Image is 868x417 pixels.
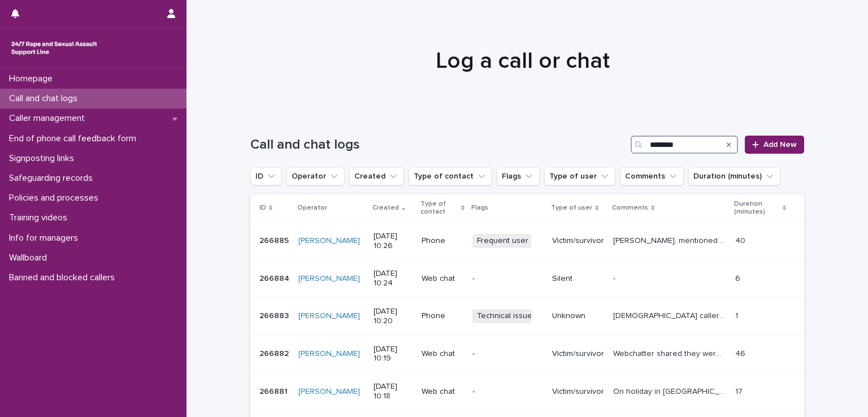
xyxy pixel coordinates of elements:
button: Duration (minutes) [688,167,780,185]
p: Unknown [552,311,604,321]
p: 266883 [259,309,291,321]
button: Comments [620,167,684,185]
p: Web chat [422,387,464,397]
p: [DATE] 10:19 [374,345,413,364]
input: Search [631,136,738,154]
p: Type of user [551,202,592,214]
p: Banned and blocked callers [5,272,124,283]
span: Frequent user [472,234,533,248]
h1: Log a call or chat [246,47,800,75]
p: Phone [422,311,464,321]
p: Web chat [422,274,464,284]
p: Created [372,202,399,214]
p: 17 [735,385,745,397]
a: [PERSON_NAME] [298,236,360,246]
button: Type of user [544,167,615,185]
button: Type of contact [409,167,492,185]
p: - [613,272,618,284]
h1: Call and chat logs [250,137,626,153]
p: End of phone call feedback form [5,133,145,144]
p: On holiday in Spain with his mum......gay man went on a dating site , that was consenting . But e... [613,385,728,397]
p: Victim/survivor [552,387,604,397]
p: 266885 [259,234,291,246]
p: - [472,387,543,397]
p: [DATE] 10:20 [374,307,413,326]
button: ID [250,167,282,185]
p: Duration (minutes) [734,198,780,219]
p: Training videos [5,212,76,223]
p: Victim/survivor [552,349,604,359]
p: Call and chat logs [5,93,86,104]
p: - [472,274,543,284]
a: [PERSON_NAME] [298,311,360,321]
p: 266881 [259,385,290,397]
p: 6 [735,272,743,284]
tr: 266882266882 [PERSON_NAME] [DATE] 10:19Web chat-Victim/survivorWebchatter shared they were raped ... [250,335,804,373]
p: 40 [735,234,748,246]
p: 46 [735,347,748,359]
p: ID [259,202,266,214]
p: Female caller stated the worker was glitching out and sounded robotic and would call back [613,309,728,321]
a: [PERSON_NAME] [298,349,360,359]
button: Created [349,167,404,185]
p: Policies and processes [5,193,107,203]
p: John, mentioned experiences, explored thoughts and feelings and operator gave emotional support, ... [613,234,728,246]
tr: 266885266885 [PERSON_NAME] [DATE] 10:26PhoneFrequent userVictim/survivor[PERSON_NAME], mentioned ... [250,222,804,260]
p: [DATE] 10:18 [374,382,413,401]
p: - [472,349,543,359]
img: rhQMoQhaT3yELyF149Cw [9,37,99,59]
p: Victim/survivor [552,236,604,246]
p: [DATE] 10:26 [374,232,413,251]
p: Phone [422,236,464,246]
button: Flags [497,167,540,185]
p: Signposting links [5,153,83,164]
p: 266884 [259,272,292,284]
p: Caller management [5,113,94,124]
span: Technical issue - other [472,309,563,323]
p: Info for managers [5,233,87,244]
span: Add New [763,141,797,149]
tr: 266883266883 [PERSON_NAME] [DATE] 10:20PhoneTechnical issue - otherUnknown[DEMOGRAPHIC_DATA] call... [250,297,804,335]
p: Comments [612,202,648,214]
p: 266882 [259,347,291,359]
a: Add New [745,136,804,154]
p: Wallboard [5,253,56,263]
button: Operator [287,167,345,185]
p: Silent [552,274,604,284]
p: Operator [297,202,327,214]
p: Flags [471,202,488,214]
p: Webchatter shared they were raped last week, explored defintion of rape, consent. Explored their ... [613,347,728,359]
a: [PERSON_NAME] [298,387,360,397]
p: [DATE] 10:24 [374,269,413,288]
a: [PERSON_NAME] [298,274,360,284]
p: Web chat [422,349,464,359]
p: Homepage [5,73,62,84]
tr: 266881266881 [PERSON_NAME] [DATE] 10:18Web chat-Victim/survivorOn holiday in [GEOGRAPHIC_DATA] wi... [250,373,804,411]
p: Type of contact [420,198,458,219]
tr: 266884266884 [PERSON_NAME] [DATE] 10:24Web chat-Silent-- 66 [250,260,804,298]
p: Safeguarding records [5,173,102,184]
p: 1 [735,309,740,321]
